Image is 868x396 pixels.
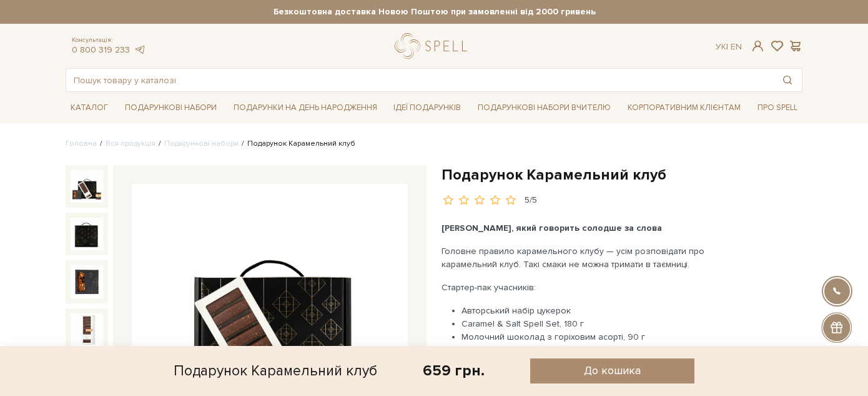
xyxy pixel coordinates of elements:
[473,97,616,118] a: Подарункові набори Вчителю
[461,330,734,343] li: Молочний шоколад з горіховим асорті, 90 г
[239,138,355,150] li: Подарунок Карамельний клуб
[461,317,734,330] li: Caramel & Salt Spell Set, 180 г
[71,170,103,203] img: Подарунок Карамельний клуб
[66,139,97,148] a: Головна
[773,69,802,91] button: Пошук товару у каталозі
[584,363,641,378] span: До кошика
[72,36,145,44] span: Консультація:
[388,98,466,118] a: Ідеї подарунків
[229,98,382,118] a: Подарунки на День народження
[66,98,113,118] a: Каталог
[530,358,694,383] button: До кошика
[441,245,734,271] p: Головне правило карамельного клубу — усім розповідати про карамельний клуб. Такі смаки не можна т...
[423,361,485,380] div: 659 грн.
[752,98,802,118] a: Про Spell
[461,343,734,357] li: Солона карамель Spell з ваніллю, 250 г
[106,139,155,148] a: Вся продукція
[731,41,742,52] a: En
[164,139,239,148] a: Подарункові набори
[71,218,103,250] img: Подарунок Карамельний клуб
[71,313,103,346] img: Подарунок Карамельний клуб
[525,195,537,206] div: 5/5
[726,41,728,52] span: |
[72,44,130,55] a: 0 800 319 233
[623,98,746,118] a: Корпоративним клієнтам
[66,69,773,91] input: Пошук товару у каталозі
[133,44,145,55] a: telegram
[716,41,742,53] div: Ук
[395,33,473,59] a: logo
[441,281,734,294] p: Стартер-пак учасників:
[120,98,222,118] a: Подарункові набори
[441,223,662,233] b: [PERSON_NAME], який говорить солодше за слова
[71,265,103,298] img: Подарунок Карамельний клуб
[441,165,802,185] h1: Подарунок Карамельний клуб
[174,358,377,383] div: Подарунок Карамельний клуб
[461,304,734,317] li: Авторський набір цукерок
[66,6,803,18] strong: Безкоштовна доставка Новою Поштою при замовленні від 2000 гривень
